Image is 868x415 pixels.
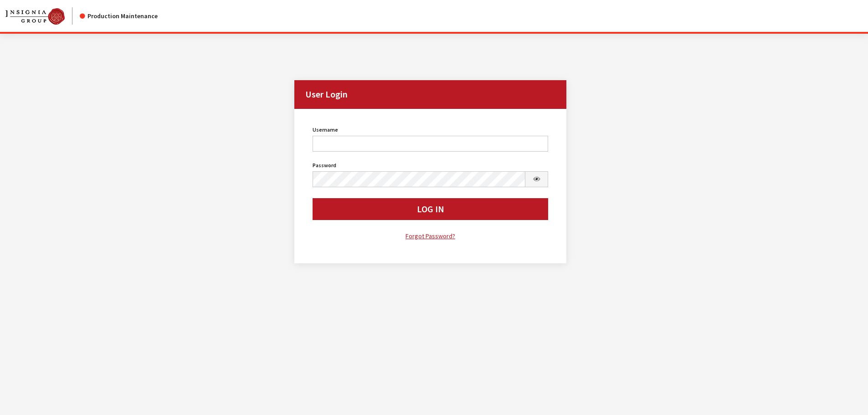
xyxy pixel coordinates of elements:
label: Username [313,126,338,134]
div: Production Maintenance [80,11,158,21]
button: Show Password [525,171,549,187]
h2: User Login [294,80,567,109]
a: Forgot Password? [313,231,549,241]
button: Log In [313,198,549,220]
a: Insignia Group logo [5,7,80,25]
label: Password [313,161,336,169]
img: Catalog Maintenance [5,8,65,25]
